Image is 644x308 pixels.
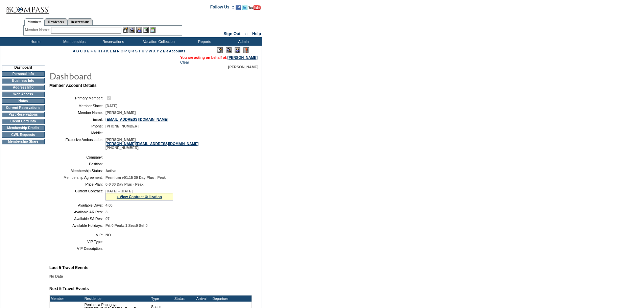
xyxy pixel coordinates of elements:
td: Personal Info [2,71,45,77]
b: Last 5 Travel Events [49,265,88,270]
a: Become our fan on Facebook [236,7,241,11]
img: View Mode [226,47,232,53]
a: G [94,49,96,53]
td: Past Reservations [2,112,45,117]
td: Membership Status: [52,169,103,173]
a: Members [24,18,45,26]
span: Active [105,169,116,173]
img: Impersonate [235,47,240,53]
td: Price Plan: [52,182,103,186]
a: N [117,49,120,53]
td: Vacation Collection [132,37,184,46]
a: E [87,49,90,53]
td: Available Holidays: [52,223,103,228]
td: Memberships [54,37,93,46]
a: Residences [45,18,67,25]
a: J [103,49,105,53]
td: Exclusive Ambassador: [52,138,103,150]
td: Type [150,295,173,302]
a: ER Accounts [163,49,185,53]
a: F [91,49,93,53]
td: VIP Type: [52,240,103,244]
td: Home [15,37,54,46]
td: Arrival [192,295,211,302]
span: :: [245,31,248,36]
td: Current Contract: [52,189,103,200]
td: Email: [52,117,103,121]
span: 97 [105,217,110,221]
a: C [80,49,82,53]
td: Address Info [2,85,45,90]
a: I [101,49,102,53]
td: Current Reservations [2,105,45,111]
img: b_calculator.gif [150,27,156,33]
img: Reservations [143,27,149,33]
b: Member Account Details [49,83,97,88]
span: [PERSON_NAME] [228,65,258,69]
td: Membership Share [2,139,45,144]
span: [PHONE_NUMBER] [105,124,139,128]
a: Y [157,49,159,53]
td: Departure [211,295,230,302]
td: Company: [52,155,103,159]
img: Subscribe to our YouTube Channel [248,5,261,10]
a: V [145,49,148,53]
a: M [113,49,116,53]
a: W [149,49,152,53]
td: Available Days: [52,203,103,207]
td: Admin [223,37,262,46]
a: Follow us on Twitter [242,7,247,11]
span: [DATE] - [DATE] [105,189,133,193]
td: Dashboard [2,65,45,70]
span: 4.00 [105,203,113,207]
a: H [98,49,100,53]
td: Available SA Res: [52,217,103,221]
td: Member Since: [52,104,103,108]
a: Q [128,49,130,53]
span: 3 [105,210,108,214]
span: [DATE] [105,104,117,108]
span: [PERSON_NAME] [PHONE_NUMBER] [105,138,198,150]
td: Membership Agreement: [52,175,103,180]
td: Reports [184,37,223,46]
span: Pri:0 Peak:-1 Sec:0 Sel:0 [105,223,147,228]
td: Position: [52,162,103,166]
a: R [132,49,134,53]
a: Sign Out [223,31,240,36]
a: Help [252,31,261,36]
td: VIP: [52,233,103,237]
a: Subscribe to our YouTube Channel [248,7,261,11]
span: [PERSON_NAME] [105,111,136,115]
a: [EMAIL_ADDRESS][DOMAIN_NAME] [105,117,168,121]
a: P [124,49,127,53]
img: View [129,27,135,33]
img: b_edit.gif [123,27,128,33]
div: No Data [49,274,258,278]
td: Phone: [52,124,103,128]
a: A [73,49,75,53]
td: Membership Details [2,125,45,131]
span: 0-0 30 Day Plus - Peak [105,182,144,186]
a: Reservations [67,18,93,25]
img: Follow us on Twitter [242,5,247,10]
td: Reservations [93,37,132,46]
td: Business Info [2,78,45,84]
a: Clear [180,60,189,64]
td: Mobile: [52,131,103,135]
span: You are acting on behalf of: [180,55,258,60]
b: Next 5 Travel Events [49,286,89,291]
a: D [84,49,86,53]
td: Primary Member: [52,95,103,101]
a: S [135,49,138,53]
a: T [139,49,141,53]
div: Member Name: [25,27,51,33]
td: Member Name: [52,111,103,115]
a: X [153,49,156,53]
td: Credit Card Info [2,119,45,124]
td: Follow Us :: [210,4,234,12]
img: Log Concern/Member Elevation [243,47,249,53]
a: Z [160,49,162,53]
td: Notes [2,98,45,104]
a: O [121,49,123,53]
td: Available AR Res: [52,210,103,214]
